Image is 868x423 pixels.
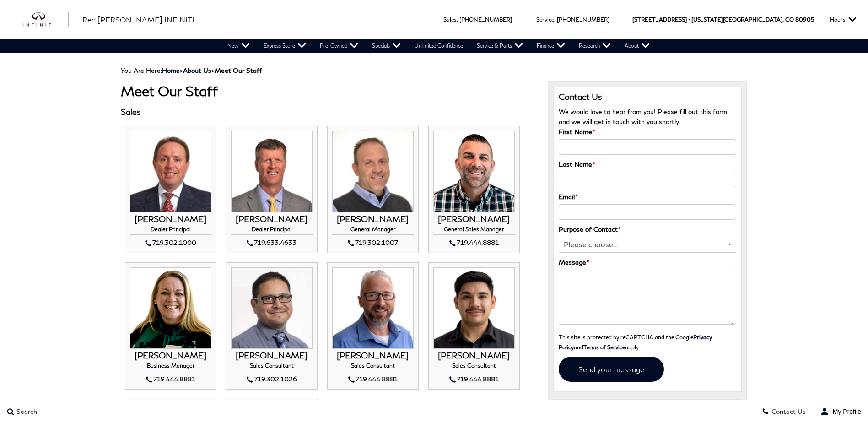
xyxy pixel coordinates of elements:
a: New [221,39,257,53]
small: This site is protected by reCAPTCHA and the Google and apply. [559,334,712,350]
a: Pre-Owned [313,39,365,53]
h3: [PERSON_NAME] [433,351,515,360]
a: Specials [365,39,408,53]
h4: General Sales Manager [433,226,515,235]
a: [PHONE_NUMBER] [557,16,609,23]
img: STEPHANIE DAVISON [130,267,211,349]
a: [STREET_ADDRESS] • [US_STATE][GEOGRAPHIC_DATA], CO 80905 [632,16,814,23]
img: THOM BUCKLEY [130,131,211,212]
h4: Sales Consultant [332,363,414,371]
span: : [457,16,458,23]
label: Purpose of Contact [559,224,621,234]
span: You Are Here: [121,66,262,74]
img: INFINITI [23,12,69,27]
a: Home [162,66,180,74]
h3: [PERSON_NAME] [130,351,211,360]
label: Last Name [559,159,595,169]
a: Red [PERSON_NAME] INFINITI [82,14,194,25]
span: My Profile [829,408,861,415]
span: Sales [443,16,457,23]
span: Red [PERSON_NAME] INFINITI [82,15,194,24]
h4: General Manager [332,226,414,235]
a: Terms of Service [583,344,625,350]
h3: [PERSON_NAME] [231,351,313,360]
h4: Dealer Principal [231,226,313,235]
div: 719.302.1000 [130,237,211,248]
h4: Sales Consultant [433,363,515,371]
h3: [PERSON_NAME] [332,351,414,360]
a: Privacy Policy [559,334,712,350]
h4: Dealer Principal [130,226,211,235]
a: Service & Parts [470,39,530,53]
h4: Sales Consultant [231,363,313,371]
div: 719.444.8881 [130,374,211,385]
h4: Business Manager [130,363,211,371]
input: Send your message [559,357,664,382]
a: Research [572,39,618,53]
button: user-profile-menu [813,400,868,423]
label: Email [559,192,578,202]
strong: Meet Our Staff [215,66,262,74]
h3: Sales [121,108,534,117]
a: About Us [183,66,211,74]
div: 719.444.8881 [433,237,515,248]
span: > [183,66,262,74]
div: 719.444.8881 [332,374,414,385]
h3: [PERSON_NAME] [231,215,313,224]
div: Breadcrumbs [121,66,748,74]
div: 719.302.1007 [332,237,414,248]
a: infiniti [23,12,69,27]
span: Service [536,16,554,23]
label: First Name [559,127,595,137]
a: Express Store [257,39,313,53]
span: Search [14,408,37,416]
div: 719.302.1026 [231,374,313,385]
a: Unlimited Confidence [408,39,470,53]
div: 719.633.4633 [231,237,313,248]
a: Finance [530,39,572,53]
img: JIMMIE ABEYTA [231,267,313,349]
div: 719.444.8881 [433,374,515,385]
h3: [PERSON_NAME] [433,215,515,224]
img: MIKE JORGENSEN [231,131,313,212]
h3: [PERSON_NAME] [130,215,211,224]
h1: Meet Our Staff [121,83,534,98]
img: HUGO GUTIERREZ-CERVANTES [433,267,515,349]
span: : [554,16,555,23]
h3: [PERSON_NAME] [332,215,414,224]
img: JOHN ZUMBO [332,131,414,212]
h3: Contact Us [559,92,737,102]
img: RICH JENKINS [332,267,414,349]
img: ROBERT WARNER [433,131,515,212]
a: [PHONE_NUMBER] [459,16,512,23]
span: > [162,66,262,74]
a: About [618,39,657,53]
span: We would love to hear from you! Please fill out this form and we will get in touch with you shortly. [559,108,727,125]
nav: Main Navigation [221,39,657,53]
span: Contact Us [769,408,806,416]
label: Message [559,257,589,267]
